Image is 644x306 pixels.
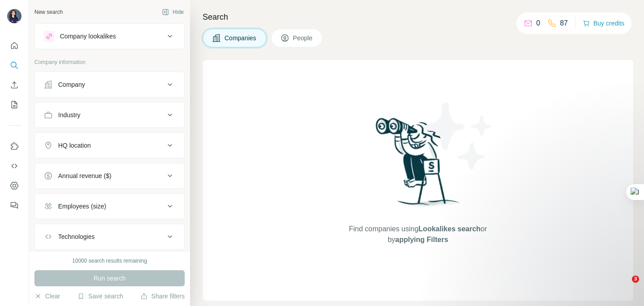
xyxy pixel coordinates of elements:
[58,232,95,241] div: Technologies
[35,165,184,187] button: Annual revenue ($)
[560,18,568,29] p: 87
[58,80,85,89] div: Company
[34,58,185,66] p: Company information
[140,292,185,301] button: Share filters
[614,276,635,297] iframe: Intercom live chat
[72,257,147,265] div: 10000 search results remaining
[58,171,111,180] div: Annual revenue ($)
[35,25,184,47] button: Company lookalikes
[7,158,21,174] button: Use Surfe API
[77,292,123,301] button: Save search
[632,276,639,283] span: 3
[7,57,21,73] button: Search
[293,34,314,42] span: People
[60,32,116,41] div: Company lookalikes
[58,202,106,211] div: Employees (size)
[7,38,21,54] button: Quick start
[203,11,633,23] h4: Search
[58,141,91,150] div: HQ location
[7,77,21,93] button: Enrich CSV
[536,18,540,29] p: 0
[156,5,190,19] button: Hide
[35,226,184,247] button: Technologies
[395,236,448,243] span: applying Filters
[58,110,80,119] div: Industry
[34,292,60,301] button: Clear
[346,224,489,245] span: Find companies using or by
[34,8,63,16] div: New search
[225,34,257,42] span: Companies
[7,178,21,194] button: Dashboard
[7,197,21,213] button: Feedback
[35,135,184,156] button: HQ location
[7,138,21,154] button: Use Surfe on LinkedIn
[35,104,184,126] button: Industry
[583,17,624,30] button: Buy credits
[418,96,499,176] img: Surfe Illustration - Stars
[7,9,21,23] img: Avatar
[35,195,184,217] button: Employees (size)
[35,74,184,95] button: Company
[419,225,481,233] span: Lookalikes search
[7,97,21,113] button: My lists
[372,115,465,215] img: Surfe Illustration - Woman searching with binoculars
